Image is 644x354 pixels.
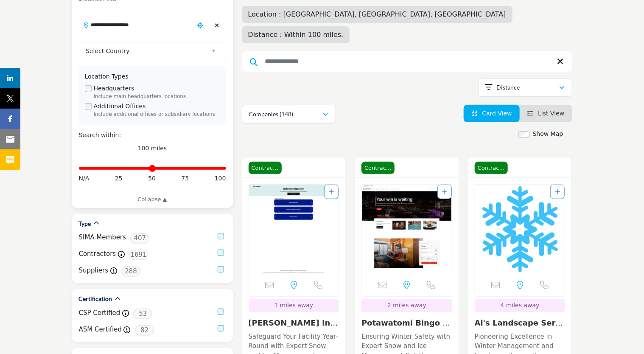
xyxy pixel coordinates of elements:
span: 2 miles away [387,302,426,309]
span: 25 [115,174,123,183]
a: Add To List [555,188,560,195]
label: ASM Certified [79,325,122,334]
span: Location : [GEOGRAPHIC_DATA], [GEOGRAPHIC_DATA], [GEOGRAPHIC_DATA] [248,10,506,18]
label: CSP Certified [79,308,120,318]
a: Al's Landscape Servi... [475,318,563,337]
span: 75 [181,174,189,183]
a: Open Listing in new tab [362,185,452,274]
div: Include main headquarters locations [94,93,220,101]
input: ASM Certified checkbox [218,325,224,332]
img: Al's Landscape Services [475,185,565,274]
span: 4 miles away [501,302,540,309]
div: Include additional offices or subsidiary locations [94,111,220,118]
span: 1 miles away [274,302,313,309]
span: 1691 [129,250,148,260]
a: Add To List [442,188,447,195]
a: Potawatomi Bingo Cas... [361,318,450,337]
span: Distance : Within 100 miles. [248,31,344,39]
a: View Card [471,110,512,117]
label: Show Map [533,129,563,138]
input: SIMA Members checkbox [218,233,224,239]
img: Ogden Investments DBA Craftmaster Land Design [249,185,339,274]
label: Contractors [79,249,116,259]
li: Card View [464,105,520,122]
span: N/A [79,174,90,183]
h3: Ogden Investments DBA Craftmaster Land Design [249,318,339,328]
span: Contractor [475,162,508,174]
li: List View [520,105,572,122]
input: Suppliers checkbox [218,266,224,273]
div: Location Types [85,72,220,81]
a: Collapse ▲ [79,195,226,204]
span: 53 [133,309,152,319]
div: Search within: [79,131,226,140]
input: CSP Certified checkbox [218,309,224,315]
h3: Potawatomi Bingo Casino [361,318,452,328]
span: List View [538,110,564,117]
div: Clear search location [211,17,224,35]
a: Open Listing in new tab [475,185,565,274]
span: 82 [135,325,154,336]
span: 50 [148,174,156,183]
button: Distance [478,78,572,97]
span: Card View [482,110,512,117]
label: Headquarters [94,84,134,93]
label: SIMA Members [79,233,126,242]
h3: Al's Landscape Services [475,318,566,328]
label: Suppliers [79,266,109,275]
h2: Certification [79,295,112,303]
img: Potawatomi Bingo Casino [362,185,452,274]
a: Add To List [329,188,334,195]
span: 288 [121,266,140,277]
input: Search Location [79,17,194,33]
span: 100 miles [138,145,167,152]
div: Choose your current location [194,17,207,35]
a: Open Listing in new tab [249,185,339,274]
a: [PERSON_NAME] Investments DB... [249,318,338,337]
h2: Type [79,219,91,228]
input: Search Keyword [242,51,572,72]
input: Contractors checkbox [218,250,224,256]
span: Select Country [86,46,208,56]
p: Distance [496,83,520,92]
label: Additional Offices [94,102,146,111]
span: Contractor [249,162,282,174]
span: 100 [215,174,226,183]
p: Companies (148) [249,110,294,118]
a: View List [527,110,565,117]
span: Contractor [361,162,395,174]
button: Companies (148) [242,105,336,124]
span: 407 [130,233,149,244]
